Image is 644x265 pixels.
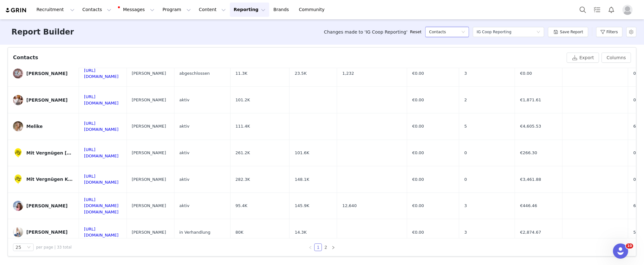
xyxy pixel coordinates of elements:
[613,243,628,259] iframe: Intercom live chat
[633,203,636,209] span: 6
[324,29,407,35] span: Changes made to 'IG Coop Reporting'
[295,150,309,156] span: 101.6K
[26,71,68,76] div: [PERSON_NAME]
[590,3,604,17] a: Tasks
[13,201,23,211] img: 0dce395c-28ca-477a-9995-1b4f55434d83.jpg
[13,148,74,158] a: Mit Vergnügen [GEOGRAPHIC_DATA]
[329,243,337,251] li: Next Page
[13,121,23,131] img: 46a86353-4dce-4e67-a564-cec2625b7d57--s.jpg
[477,27,511,37] div: IG Coop Reporting
[16,244,21,251] div: 25
[315,244,322,251] a: 1
[464,123,467,129] span: 5
[13,95,23,105] img: 8f2c0205-ccab-40fc-be0d-6a5046f5c340.jpg
[132,176,166,183] span: [PERSON_NAME]
[195,3,230,17] button: Content
[596,27,622,37] button: Filters
[132,203,166,209] span: [PERSON_NAME]
[322,243,329,251] li: 2
[8,47,636,256] article: Contacts
[13,68,23,79] img: 235f4eed-f5d1-4cab-b5e0-7b30c0c63036.jpg
[179,203,190,209] span: aktiv
[236,97,250,103] span: 101.2K
[622,5,633,15] img: placeholder-profile.jpg
[520,97,541,103] span: €1,871.61
[115,3,158,17] button: Messages
[464,150,467,156] span: 0
[412,176,424,183] span: €0.00
[548,27,588,37] button: Save Report
[236,70,247,77] span: 11.3K
[236,176,250,183] span: 282.3K
[464,70,467,77] span: 3
[84,174,119,185] a: [URL][DOMAIN_NAME]
[26,124,42,129] div: Melike
[33,3,78,17] button: Recruitment
[13,227,74,237] a: [PERSON_NAME]
[295,176,309,183] span: 148.1K
[633,123,639,129] span: 64
[520,150,537,156] span: €266.30
[307,243,314,251] li: Previous Page
[26,230,68,235] div: [PERSON_NAME]
[537,30,540,35] i: icon: down
[412,229,424,236] span: €0.00
[464,97,467,103] span: 2
[230,3,269,17] button: Reporting
[13,68,74,79] a: [PERSON_NAME]
[520,229,541,236] span: €2,874.67
[633,70,636,77] span: 0
[464,203,467,209] span: 3
[132,70,166,77] span: [PERSON_NAME]
[633,150,636,156] span: 0
[520,70,532,77] span: €0.00
[602,53,631,63] button: Columns
[567,53,599,63] button: Export
[270,3,295,17] a: Brands
[604,3,618,17] button: Notifications
[132,150,166,156] span: [PERSON_NAME]
[412,203,424,209] span: €0.00
[520,203,537,209] span: €446.46
[179,70,210,77] span: abgeschlossen
[84,121,119,132] a: [URL][DOMAIN_NAME]
[295,3,331,17] a: Community
[412,97,424,103] span: €0.00
[295,203,309,209] span: 145.9K
[179,176,190,183] span: aktiv
[13,174,74,184] a: Mit Vergnügen Köln
[132,229,166,236] span: [PERSON_NAME]
[331,246,335,249] i: icon: right
[13,201,74,211] a: [PERSON_NAME]
[13,121,74,131] a: Melike
[412,123,424,129] span: €0.00
[26,98,68,103] div: [PERSON_NAME]
[13,227,23,237] img: 1f742ddf-bcc6-4830-a7da-d186c08cc9d1--s.jpg
[464,229,467,236] span: 3
[84,147,119,158] a: [URL][DOMAIN_NAME]
[633,229,636,236] span: 5
[633,97,636,103] span: 0
[26,203,68,208] div: [PERSON_NAME]
[13,95,74,105] a: [PERSON_NAME]
[520,123,541,129] span: €4,605.53
[179,150,190,156] span: aktiv
[464,176,467,183] span: 0
[412,150,424,156] span: €0.00
[342,70,354,77] span: 1,232
[79,3,115,17] button: Contacts
[179,97,190,103] span: aktiv
[520,176,541,183] span: €3,461.88
[295,229,306,236] span: 14.3K
[236,203,247,209] span: 95.4K
[132,123,166,129] span: [PERSON_NAME]
[236,150,250,156] span: 261.2K
[633,176,636,183] span: 0
[5,7,27,13] img: grin logo
[412,70,424,77] span: €0.00
[626,243,633,249] span: 10
[236,229,244,236] span: 80K
[236,123,250,129] span: 111.4K
[576,3,590,17] button: Search
[84,94,119,105] a: [URL][DOMAIN_NAME]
